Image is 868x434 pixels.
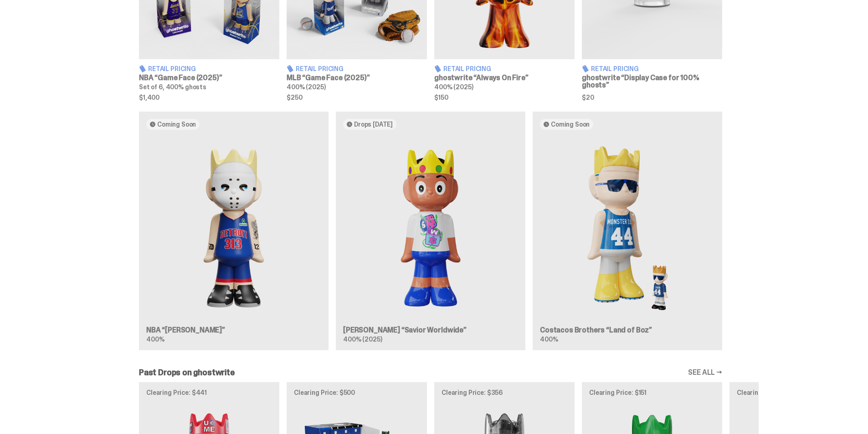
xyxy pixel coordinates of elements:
p: Clearing Price: $151 [589,389,715,396]
span: Retail Pricing [443,66,491,72]
h3: ghostwrite “Display Case for 100% ghosts” [582,74,722,89]
p: Clearing Price: $356 [442,389,567,396]
span: Coming Soon [551,121,590,128]
h3: MLB “Game Face (2025)” [287,74,427,82]
span: Retail Pricing [148,66,196,72]
h2: Past Drops on ghostwrite [139,368,235,377]
span: Drops [DATE] [354,121,393,128]
img: Savior Worldwide [343,137,518,319]
span: $1,400 [139,94,279,101]
img: Land of Boz [540,137,715,319]
span: Coming Soon [157,121,196,128]
h3: Costacos Brothers “Land of Boz” [540,327,715,334]
p: Clearing Price: $441 [146,389,272,396]
span: $150 [434,94,575,101]
span: Retail Pricing [591,66,639,72]
span: Retail Pricing [296,66,344,72]
span: $250 [287,94,427,101]
span: 400% (2025) [434,83,473,91]
span: 400% [540,335,558,343]
h3: [PERSON_NAME] “Savior Worldwide” [343,327,518,334]
img: Eminem [146,137,321,319]
p: Clearing Price: $425 [737,389,863,396]
span: Set of 6, 400% ghosts [139,83,206,91]
h3: NBA “[PERSON_NAME]” [146,327,321,334]
p: Clearing Price: $500 [294,389,420,396]
h3: ghostwrite “Always On Fire” [434,74,575,82]
span: 400% (2025) [343,335,382,343]
a: SEE ALL → [688,369,722,376]
h3: NBA “Game Face (2025)” [139,74,279,82]
span: 400% (2025) [287,83,325,91]
span: 400% [146,335,164,343]
span: $20 [582,94,722,101]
